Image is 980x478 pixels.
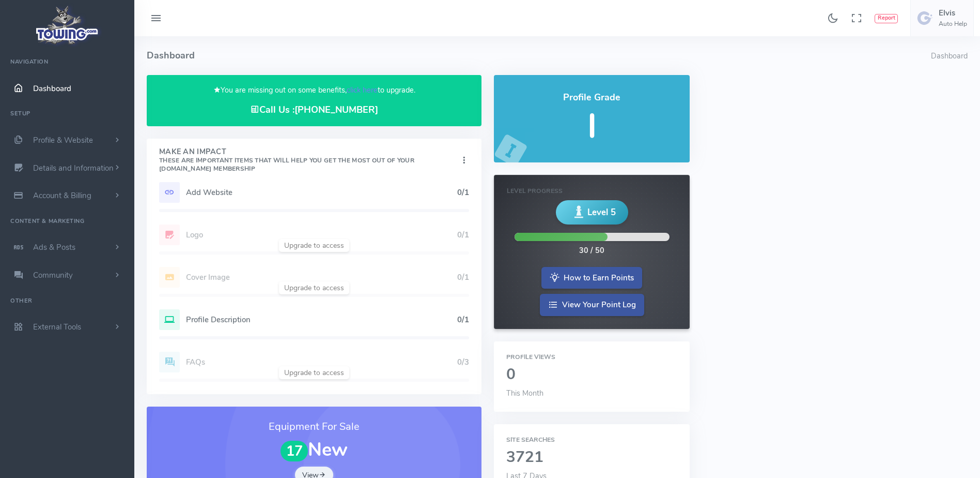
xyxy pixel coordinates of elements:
span: Account & Billing [33,190,91,201]
span: Dashboard [33,83,71,94]
span: Ads & Posts [33,242,75,252]
h4: Profile Grade [506,93,677,103]
h2: 0 [506,366,677,383]
h6: Site Searches [506,437,677,443]
h6: Profile Views [506,354,677,361]
h5: Add Website [186,188,457,197]
span: External Tools [33,322,81,332]
h5: I [506,108,677,145]
span: Profile & Website [33,135,93,145]
span: This Month [506,388,543,398]
li: Dashboard [931,51,968,62]
h1: New [159,440,469,461]
span: 17 [281,441,308,462]
h3: Equipment For Sale [159,419,469,435]
div: 30 / 50 [579,245,604,257]
img: logo [33,3,102,47]
a: How to Earn Points [541,267,642,289]
h4: Dashboard [147,36,931,75]
h4: Make An Impact [159,148,459,173]
p: You are missing out on some benefits, to upgrade. [159,84,469,96]
h6: Level Progress [507,188,677,195]
h4: Call Us : [159,104,469,115]
h5: 0/1 [457,316,469,324]
a: View Your Point Log [540,294,644,316]
button: Report [875,14,898,23]
span: Community [33,270,73,280]
a: click here [347,85,378,95]
small: These are important items that will help you get the most out of your [DOMAIN_NAME] Membership [159,156,414,173]
img: user-image [917,10,934,26]
h5: 0/1 [457,188,469,197]
span: Level 5 [587,206,616,219]
h2: 3721 [506,449,677,466]
h5: Profile Description [186,316,457,324]
h5: Elvis [939,9,967,17]
a: [PHONE_NUMBER] [294,103,378,116]
span: Details and Information [33,163,114,173]
h6: Auto Help [939,21,967,27]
